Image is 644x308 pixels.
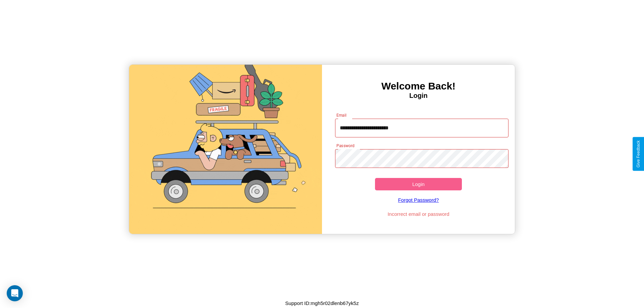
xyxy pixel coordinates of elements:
a: Forgot Password? [332,190,505,209]
h4: Login [322,92,515,100]
div: Give Feedback [636,140,641,168]
h3: Welcome Back! [322,80,515,92]
p: Incorrect email or password [332,209,505,219]
p: Support ID: mgh5r02dlenb67yk5z [285,299,359,308]
button: Login [375,178,462,190]
label: Email [336,112,347,118]
img: gif [129,65,322,234]
label: Password [336,143,354,148]
div: Open Intercom Messenger [7,285,23,301]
